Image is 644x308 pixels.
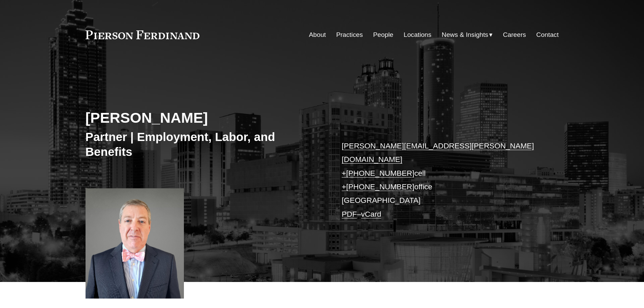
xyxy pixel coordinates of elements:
a: Practices [336,28,363,41]
a: Locations [404,28,431,41]
a: [PERSON_NAME][EMAIL_ADDRESS][PERSON_NAME][DOMAIN_NAME] [342,142,534,164]
h3: Partner | Employment, Labor, and Benefits [86,129,322,159]
a: PDF [342,210,357,218]
a: + [342,183,346,191]
a: About [309,28,326,41]
a: folder dropdown [442,28,493,41]
p: cell office [GEOGRAPHIC_DATA] – [342,139,539,221]
a: vCard [361,210,381,218]
a: People [373,28,393,41]
a: + [342,169,346,177]
a: Careers [503,28,526,41]
h2: [PERSON_NAME] [86,109,322,126]
a: [PHONE_NUMBER] [346,169,414,177]
a: [PHONE_NUMBER] [346,183,414,191]
a: Contact [536,28,558,41]
span: News & Insights [442,29,488,41]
